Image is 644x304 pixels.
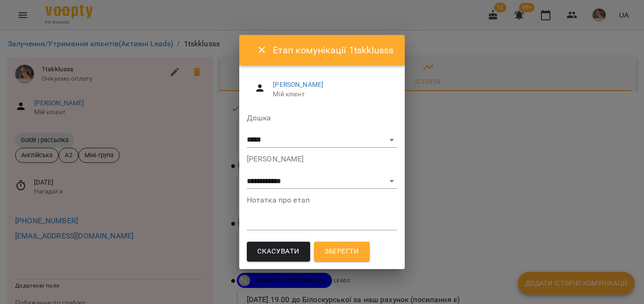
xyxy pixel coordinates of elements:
h6: Етап комунікації 1tskklusss [273,43,393,58]
label: [PERSON_NAME] [247,155,398,163]
button: Скасувати [247,242,310,262]
a: [PERSON_NAME] [273,81,323,88]
button: Зберегти [314,242,370,262]
span: Скасувати [257,245,300,258]
label: Нотатка про етап [247,196,398,204]
label: Дошка [247,114,398,122]
span: Зберегти [324,245,359,258]
button: Close [251,39,273,61]
span: Мій клієнт [273,90,390,99]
